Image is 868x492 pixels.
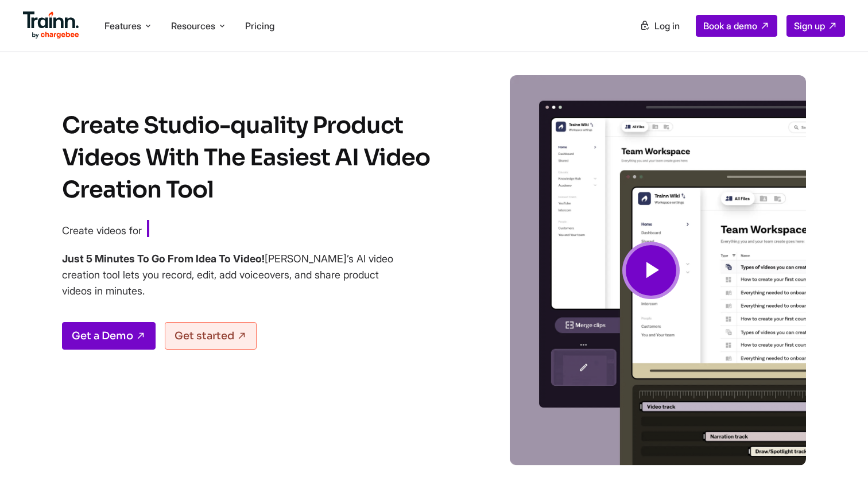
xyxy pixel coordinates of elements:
span: Resources [171,20,215,32]
a: Pricing [245,20,274,32]
img: Trainn Logo [23,11,79,39]
a: Get started [165,322,257,350]
h1: Create Studio-quality Product Videos With The Easiest AI Video Creation Tool [62,110,452,206]
span: Create videos for [62,224,142,237]
span: Customer Education [147,220,304,239]
a: Sign up [786,15,845,37]
span: Log in [654,20,680,32]
img: Video creation | Trainn [496,75,806,466]
span: Book a demo [703,20,757,32]
a: Book a demo [696,15,777,37]
iframe: Chat Widget [811,437,868,492]
a: Log in [633,16,687,36]
span: Sign up [794,20,825,32]
span: Features [104,20,141,32]
a: Get a Demo [62,322,156,350]
h4: [PERSON_NAME]’s AI video creation tool lets you record, edit, add voiceovers, and share product v... [62,251,395,299]
b: Just 5 Minutes To Go From Idea To Video! [62,253,265,265]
